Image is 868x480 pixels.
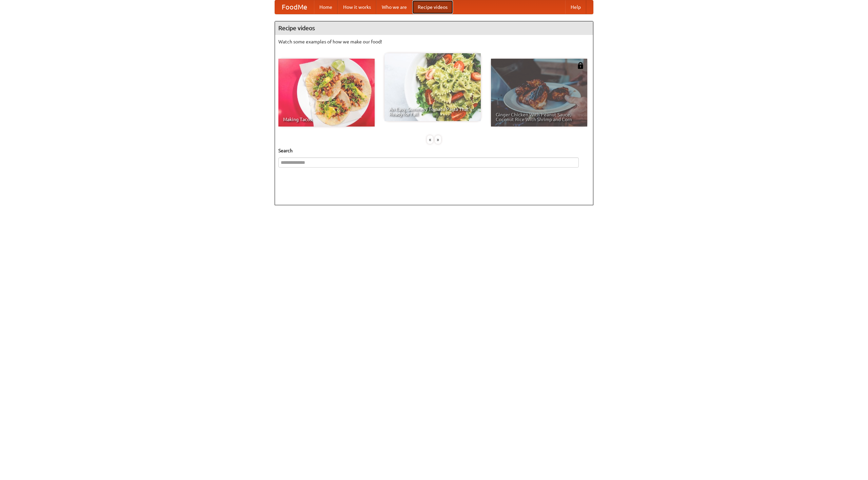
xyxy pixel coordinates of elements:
a: Recipe videos [412,0,453,14]
a: How it works [338,0,376,14]
h5: Search [278,147,590,154]
span: Making Tacos [283,117,370,122]
span: An Easy, Summery Tomato Pasta That's Ready for Fall [389,107,476,116]
div: « [427,135,433,144]
img: 483408.png [577,62,584,69]
a: Who we are [376,0,412,14]
a: An Easy, Summery Tomato Pasta That's Ready for Fall [384,53,481,121]
p: Watch some examples of how we make our food! [278,38,590,45]
a: Help [565,0,586,14]
h4: Recipe videos [275,21,593,35]
a: FoodMe [275,0,314,14]
div: » [435,135,441,144]
a: Home [314,0,338,14]
a: Making Tacos [278,59,375,127]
